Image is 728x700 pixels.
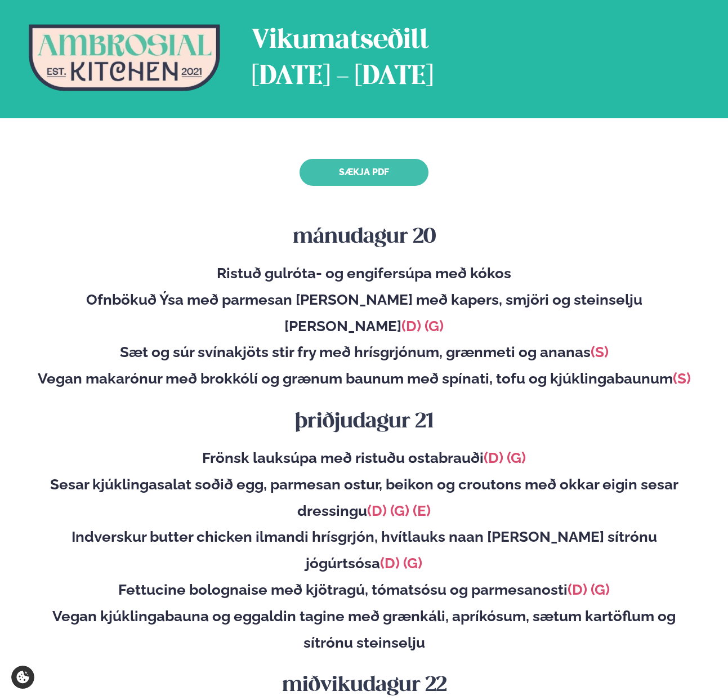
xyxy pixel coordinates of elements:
[568,581,610,598] span: (D) (G)
[380,555,422,572] span: (D) (G)
[591,344,609,360] span: (S)
[401,318,444,335] span: (D) (G)
[29,339,699,365] div: Sæt og súr svínakjöts stir fry með hrísgrjónum, grænmeti og ananas
[29,524,699,577] div: Indverskur butter chicken ilmandi hrísgrjón, hvítlauks naan [PERSON_NAME] sítrónu jógúrtsósa
[29,260,699,287] div: Ristuð gulróta- og engifersúpa með kókos
[29,409,699,436] h3: þriðjudagur 21
[252,59,434,95] div: [DATE] - [DATE]
[252,23,434,59] div: Vikumatseðill
[29,672,699,699] h3: miðvikudagur 22
[29,365,699,392] div: Vegan makarónur með brokkólí og grænum baunum með spínati, tofu og kjúklingabaunum
[29,603,699,656] div: Vegan kjúklingabauna og eggaldin tagine með grænkáli, apríkósum, sætum kartöflum og sítrónu stein...
[29,471,699,524] div: Sesar kjúklingasalat soðið egg, parmesan ostur, beikon og croutons með okkar eigin sesar dressingu
[484,449,526,466] span: (D) (G)
[300,159,428,186] a: Sækja PDF
[673,370,691,387] span: (S)
[29,287,699,340] div: Ofnbökuð Ýsa með parmesan [PERSON_NAME] með kapers, smjöri og steinselju [PERSON_NAME]
[29,224,699,251] h3: mánudagur 20
[29,24,220,91] img: Logo
[29,577,699,603] div: Fettucine bolognaise með kjötragú, tómatsósu og parmesanosti
[11,666,34,689] a: Cookie settings
[29,445,699,471] div: Frönsk lauksúpa með ristuðu ostabrauði
[367,502,431,519] span: (D) (G) (E)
